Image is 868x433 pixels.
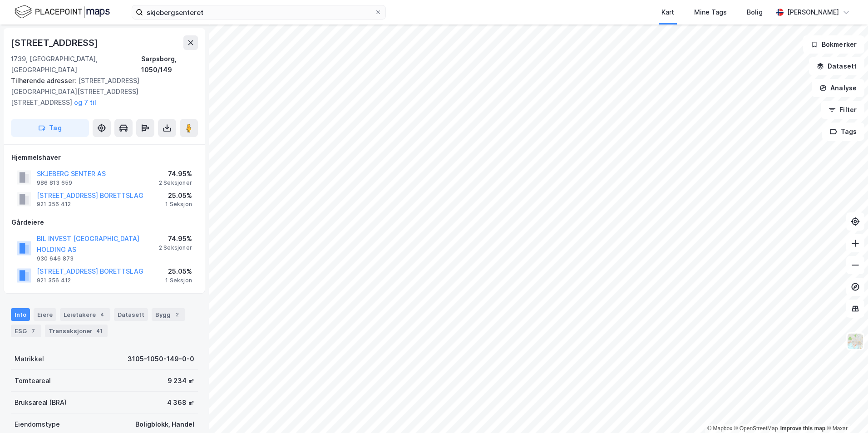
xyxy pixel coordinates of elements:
div: 4 368 ㎡ [167,397,194,408]
span: Tilhørende adresser: [11,77,78,84]
div: 9 234 ㎡ [168,375,194,386]
div: 74.95% [159,233,192,244]
button: Filter [821,101,864,119]
button: Tags [822,123,864,141]
div: Info [11,308,30,321]
div: 7 [29,326,38,335]
button: Analyse [812,79,864,97]
div: Leietakere [60,308,110,321]
div: 25.05% [165,190,192,201]
div: [STREET_ADDRESS] [11,35,100,50]
button: Bokmerker [803,35,864,54]
div: Transaksjoner [45,325,108,337]
img: Z [847,333,864,350]
div: 2 Seksjoner [159,179,192,187]
div: Bygg [152,308,185,321]
img: logo.f888ab2527a4732fd821a326f86c7f29.svg [15,4,110,20]
div: Datasett [114,308,148,321]
div: 74.95% [159,168,192,179]
div: Tomteareal [15,375,51,386]
div: 25.05% [165,266,192,277]
div: 4 [98,310,107,319]
div: ESG [11,325,41,337]
div: Eiere [34,308,56,321]
div: Gårdeiere [11,217,197,228]
div: Hjemmelshaver [11,152,197,163]
div: 930 646 873 [37,255,74,262]
div: 986 813 659 [37,179,72,187]
div: Sarpsborg, 1050/149 [141,54,198,75]
div: Boligblokk, Handel [135,419,194,430]
a: Mapbox [707,425,732,432]
div: 1 Seksjon [165,201,192,208]
a: Improve this map [780,425,825,432]
div: 1739, [GEOGRAPHIC_DATA], [GEOGRAPHIC_DATA] [11,54,141,75]
div: 2 [173,310,182,319]
input: Søk på adresse, matrikkel, gårdeiere, leietakere eller personer [143,5,375,19]
div: 2 Seksjoner [159,244,192,251]
div: Eiendomstype [15,419,60,430]
div: 3105-1050-149-0-0 [128,354,194,364]
div: Mine Tags [694,7,727,18]
div: Bruksareal (BRA) [15,397,67,408]
div: Kart [661,7,674,18]
div: Matrikkel [15,354,44,364]
div: Bolig [747,7,763,18]
button: Datasett [809,57,864,75]
div: 1 Seksjon [165,277,192,284]
div: [PERSON_NAME] [787,7,839,18]
div: 41 [94,326,104,335]
div: 921 356 412 [37,201,71,208]
button: Tag [11,119,89,137]
div: 921 356 412 [37,277,71,284]
a: OpenStreetMap [734,425,778,432]
iframe: Chat Widget [823,389,868,433]
div: [STREET_ADDRESS][GEOGRAPHIC_DATA][STREET_ADDRESS][STREET_ADDRESS] [11,75,191,108]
